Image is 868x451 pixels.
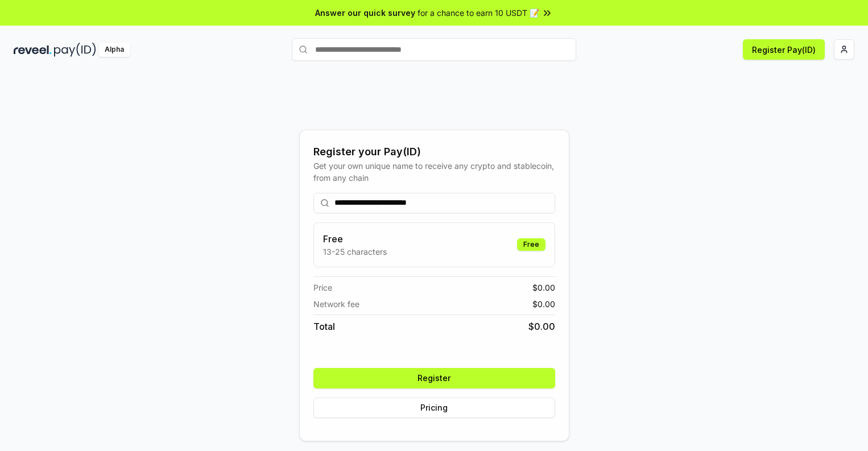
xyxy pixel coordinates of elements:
[323,246,387,258] p: 13-25 characters
[14,43,52,57] img: reveel_dark
[743,39,825,60] button: Register Pay(ID)
[532,298,555,310] span: $ 0.00
[98,43,130,57] div: Alpha
[517,238,545,251] div: Free
[313,144,555,160] div: Register your Pay(ID)
[528,320,555,333] span: $ 0.00
[315,7,415,19] span: Answer our quick survey
[313,160,555,184] div: Get your own unique name to receive any crypto and stablecoin, from any chain
[313,368,555,388] button: Register
[313,298,359,310] span: Network fee
[54,43,96,57] img: pay_id
[313,398,555,418] button: Pricing
[532,282,555,293] span: $ 0.00
[323,232,387,246] h3: Free
[313,282,332,293] span: Price
[313,320,335,333] span: Total
[418,7,539,19] span: for a chance to earn 10 USDT 📝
